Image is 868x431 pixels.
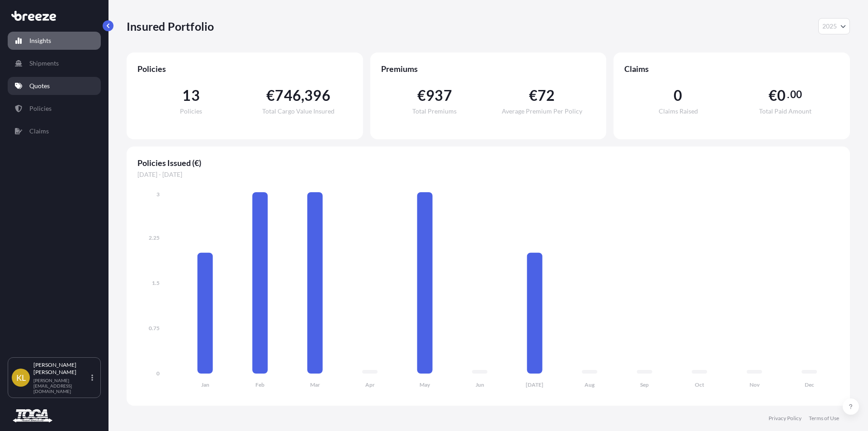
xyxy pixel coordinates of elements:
[809,415,839,422] a: Terms of Use
[180,108,202,114] span: Policies
[8,99,101,118] a: Policies
[585,381,595,388] tspan: Aug
[476,381,484,388] tspan: Jun
[790,91,802,98] span: 00
[659,108,698,114] span: Claims Raised
[787,91,789,98] span: .
[127,19,214,33] p: Insured Portfolio
[8,32,101,50] a: Insights
[526,381,543,388] tspan: [DATE]
[33,361,90,376] p: [PERSON_NAME] [PERSON_NAME]
[137,63,352,74] span: Policies
[538,88,555,103] span: 72
[426,88,452,103] span: 937
[11,409,54,423] img: organization-logo
[152,279,160,286] tspan: 1.5
[137,157,839,168] span: Policies Issued (€)
[759,108,811,114] span: Total Paid Amount
[33,378,90,394] p: [PERSON_NAME][EMAIL_ADDRESS][DOMAIN_NAME]
[8,54,101,72] a: Shipments
[381,63,596,74] span: Premiums
[769,88,777,103] span: €
[365,381,375,388] tspan: Apr
[29,36,51,45] p: Insights
[310,381,320,388] tspan: Mar
[529,88,538,103] span: €
[769,415,802,422] a: Privacy Policy
[29,81,50,90] p: Quotes
[255,381,264,388] tspan: Feb
[8,122,101,140] a: Claims
[805,381,814,388] tspan: Dec
[695,381,704,388] tspan: Oct
[8,77,101,95] a: Quotes
[674,88,682,103] span: 0
[304,88,330,103] span: 396
[502,108,582,114] span: Average Premium Per Policy
[822,22,837,31] span: 2025
[275,88,301,103] span: 746
[262,108,335,114] span: Total Cargo Value Insured
[149,234,160,241] tspan: 2.25
[420,381,430,388] tspan: May
[149,325,160,332] tspan: 0.75
[266,88,275,103] span: €
[417,88,426,103] span: €
[29,127,49,136] p: Claims
[16,373,26,382] span: KL
[182,88,199,103] span: 13
[156,191,160,198] tspan: 3
[29,104,52,113] p: Policies
[301,88,304,103] span: ,
[818,18,850,34] button: Year Selector
[624,63,839,74] span: Claims
[137,170,839,179] span: [DATE] - [DATE]
[29,59,59,68] p: Shipments
[156,370,160,377] tspan: 0
[777,88,786,103] span: 0
[750,381,760,388] tspan: Nov
[201,381,209,388] tspan: Jan
[412,108,457,114] span: Total Premiums
[640,381,649,388] tspan: Sep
